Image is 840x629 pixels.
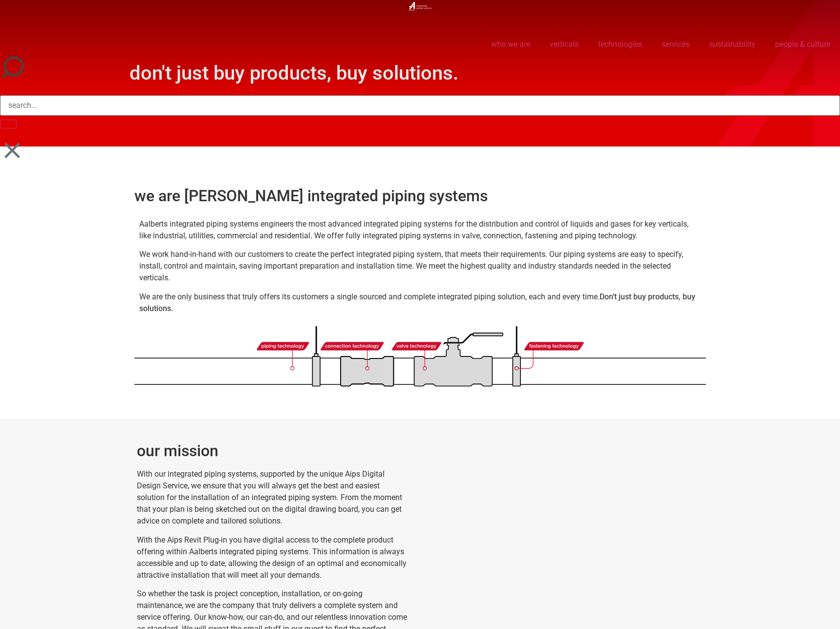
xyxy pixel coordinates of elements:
[139,218,701,242] p: Aalberts integrated piping systems engineers the most advanced integrated piping systems for the ...
[137,443,424,459] h2: our mission
[699,33,765,56] a: sustainability
[765,33,840,56] a: people & culture
[588,33,652,56] a: technologies
[652,33,699,56] a: services
[139,291,701,314] p: We are the only business that truly offers its customers a single sourced and complete integrated...
[481,33,540,56] a: who we are
[540,33,588,56] a: verticals
[137,468,409,527] p: With our integrated piping systems, supported by the unique Aips Digital Design Service, we ensur...
[137,534,409,581] p: With the Aips Revit Plug-in you have digital access to the complete product offering within Aalbe...
[139,292,695,313] strong: Don’t just buy products, buy solutions.
[134,188,706,204] h2: we are [PERSON_NAME] integrated piping systems
[139,249,701,284] p: We work hand-in-hand with our customers to create the perfect integrated piping system, that meet...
